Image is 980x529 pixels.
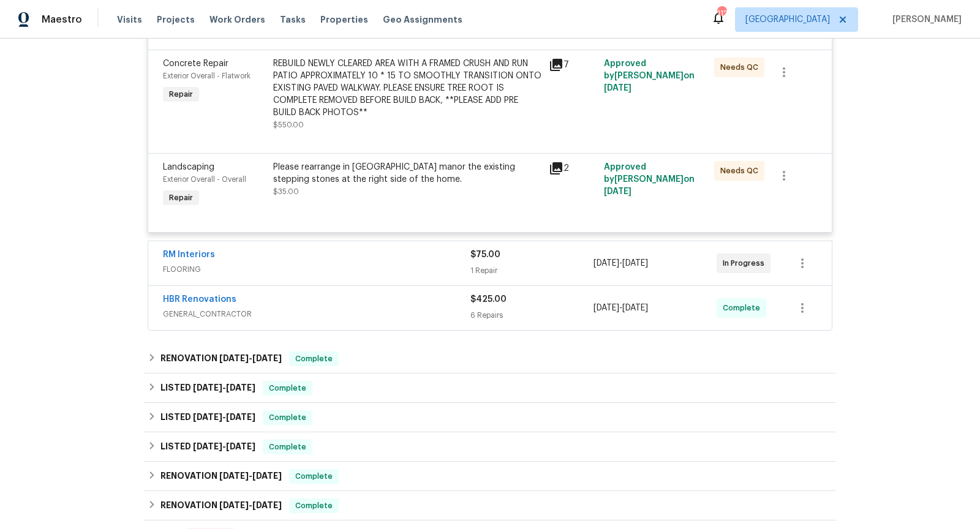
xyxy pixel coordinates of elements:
[144,432,836,462] div: LISTED [DATE]-[DATE]Complete
[163,250,215,259] a: RM Interiors
[164,192,198,204] span: Repair
[160,410,255,425] h6: LISTED
[209,13,265,26] span: Work Orders
[604,84,631,92] span: [DATE]
[163,59,228,68] span: Concrete Repair
[144,344,836,373] div: RENOVATION [DATE]-[DATE]Complete
[144,462,836,491] div: RENOVATION [DATE]-[DATE]Complete
[160,351,282,366] h6: RENOVATION
[594,304,619,312] span: [DATE]
[594,257,648,269] span: -
[290,500,337,512] span: Complete
[745,13,830,26] span: [GEOGRAPHIC_DATA]
[264,411,311,424] span: Complete
[604,59,695,92] span: Approved by [PERSON_NAME] on
[160,498,282,513] h6: RENOVATION
[549,58,597,72] div: 7
[470,295,507,304] span: $425.00
[888,13,962,26] span: [PERSON_NAME]
[160,469,282,484] h6: RENOVATION
[594,302,648,314] span: -
[163,72,251,80] span: Exterior Overall - Flatwork
[252,501,282,509] span: [DATE]
[117,13,142,26] span: Visits
[157,13,195,26] span: Projects
[264,441,311,453] span: Complete
[219,354,282,362] span: -
[219,501,249,509] span: [DATE]
[144,373,836,403] div: LISTED [DATE]-[DATE]Complete
[252,354,282,362] span: [DATE]
[720,61,763,73] span: Needs QC
[723,257,769,269] span: In Progress
[594,259,619,268] span: [DATE]
[273,161,541,186] div: Please rearrange in [GEOGRAPHIC_DATA] manor the existing stepping stones at the right side of the...
[42,13,82,26] span: Maestro
[144,491,836,520] div: RENOVATION [DATE]-[DATE]Complete
[163,176,246,183] span: Exterior Overall - Overall
[193,413,222,421] span: [DATE]
[252,471,282,480] span: [DATE]
[290,470,337,482] span: Complete
[470,264,594,277] div: 1 Repair
[720,165,763,177] span: Needs QC
[273,121,304,129] span: $550.00
[470,250,500,259] span: $75.00
[290,353,337,365] span: Complete
[193,442,255,451] span: -
[160,381,255,396] h6: LISTED
[604,163,695,196] span: Approved by [PERSON_NAME] on
[717,7,726,20] div: 112
[280,15,306,24] span: Tasks
[604,187,631,196] span: [DATE]
[273,188,299,195] span: $35.00
[163,163,214,171] span: Landscaping
[163,263,470,276] span: FLOORING
[226,383,255,392] span: [DATE]
[622,304,648,312] span: [DATE]
[193,383,222,392] span: [DATE]
[219,471,282,480] span: -
[549,161,597,176] div: 2
[470,309,594,321] div: 6 Repairs
[219,501,282,509] span: -
[320,13,368,26] span: Properties
[193,442,222,451] span: [DATE]
[723,302,765,314] span: Complete
[163,295,236,304] a: HBR Renovations
[144,403,836,432] div: LISTED [DATE]-[DATE]Complete
[226,413,255,421] span: [DATE]
[219,471,249,480] span: [DATE]
[622,259,648,268] span: [DATE]
[273,58,541,119] div: REBUILD NEWLY CLEARED AREA WITH A FRAMED CRUSH AND RUN PATIO APPROXIMATELY 10 * 15 TO SMOOTHLY TR...
[160,440,255,454] h6: LISTED
[164,88,198,100] span: Repair
[264,382,311,394] span: Complete
[163,308,470,320] span: GENERAL_CONTRACTOR
[193,413,255,421] span: -
[383,13,462,26] span: Geo Assignments
[226,442,255,451] span: [DATE]
[219,354,249,362] span: [DATE]
[193,383,255,392] span: -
